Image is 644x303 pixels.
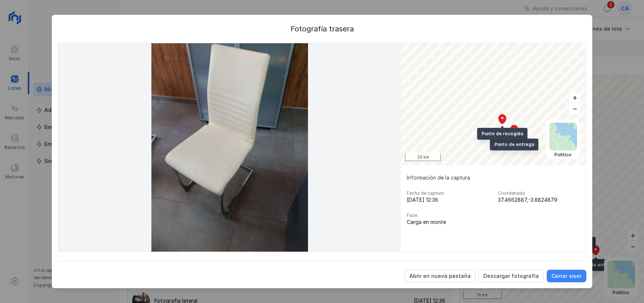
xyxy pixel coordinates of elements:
[479,270,544,282] button: Descargar fotografía
[551,272,581,280] div: Cerrar visor
[483,272,539,280] div: Descargar fotografía
[407,196,489,204] div: [DATE] 12:36
[569,92,580,103] button: +
[498,190,580,196] div: Coordenada
[407,190,489,196] div: Fecha de captura
[58,24,586,34] div: Fotografía trasera
[405,270,476,282] button: Abrir en nueva pestaña
[569,103,580,114] button: –
[409,272,471,280] div: Abrir en nueva pestaña
[547,270,586,282] button: Cerrar visor
[58,43,401,252] img: https://storage.googleapis.com/prod---trucker-nemus.appspot.com/images/608/608-2.jpg?X-Goog-Algor...
[498,196,580,204] div: 37.4662887,-3.8824879
[549,152,577,158] div: Político
[407,174,580,181] div: Información de la captura
[407,218,489,226] div: Carga en monte
[549,123,577,150] img: political.webp
[407,212,489,218] div: Fase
